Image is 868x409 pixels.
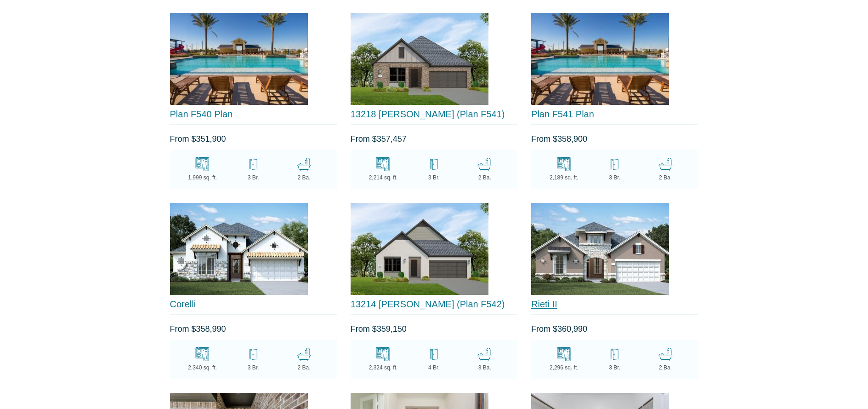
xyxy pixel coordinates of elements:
[539,173,589,182] div: 2,189 sq. ft.
[351,323,517,335] div: From $359,150
[358,173,408,182] div: 2,214 sq. ft.
[640,363,691,372] div: 2 Ba.
[531,299,557,309] a: Rieti II
[170,133,337,145] div: From $351,900
[460,363,510,372] div: 3 Ba.
[351,299,505,309] a: 13214 [PERSON_NAME] (Plan F542)
[170,323,337,335] div: From $358,990
[408,363,459,372] div: 4 Br.
[177,363,228,372] div: 2,340 sq. ft.
[351,133,517,145] div: From $357,457
[170,109,233,119] a: Plan F540 Plan
[177,173,228,182] div: 1,999 sq. ft.
[531,133,698,145] div: From $358,900
[589,173,640,182] div: 3 Br.
[589,363,640,372] div: 3 Br.
[228,173,278,182] div: 3 Br.
[539,363,589,372] div: 2,296 sq. ft.
[278,173,329,182] div: 2 Ba.
[228,363,278,372] div: 3 Br.
[531,109,594,119] a: Plan F541 Plan
[278,363,329,372] div: 2 Ba.
[408,173,459,182] div: 3 Br.
[640,173,691,182] div: 2 Ba.
[531,323,698,335] div: From $360,990
[351,109,505,119] a: 13218 [PERSON_NAME] (Plan F541)
[170,299,196,309] a: Corelli
[358,363,408,372] div: 2,324 sq. ft.
[460,173,510,182] div: 2 Ba.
